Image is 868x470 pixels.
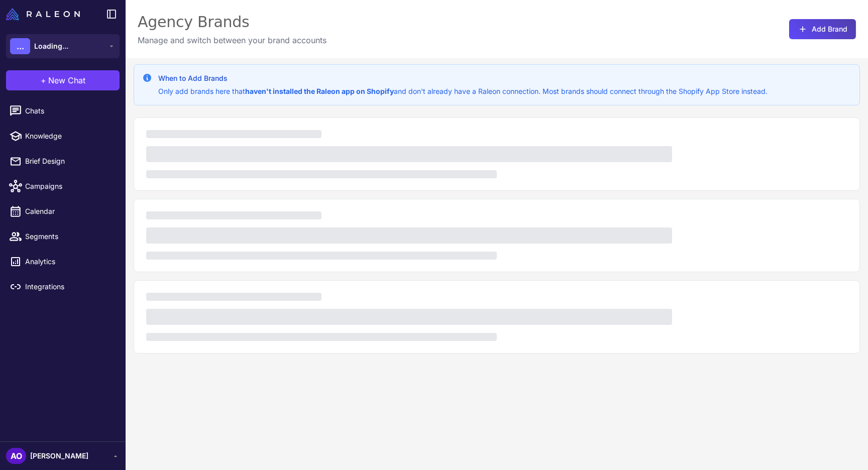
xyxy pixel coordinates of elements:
[4,276,122,297] a: Integrations
[158,73,768,84] h3: When to Add Brands
[25,181,114,192] span: Campaigns
[25,105,114,116] span: Chats
[4,226,122,247] a: Segments
[4,251,122,272] a: Analytics
[4,100,122,122] a: Chats
[25,256,114,267] span: Analytics
[245,87,394,95] strong: haven't installed the Raleon app on Shopify
[25,206,114,217] span: Calendar
[4,126,122,147] a: Knowledge
[6,34,120,58] button: ...Loading...
[30,450,88,461] span: [PERSON_NAME]
[6,8,84,20] a: Raleon Logo
[25,131,114,142] span: Knowledge
[138,34,327,46] p: Manage and switch between your brand accounts
[6,70,120,90] button: +New Chat
[34,41,68,52] span: Loading...
[48,74,85,86] span: New Chat
[4,201,122,222] a: Calendar
[25,156,114,167] span: Brief Design
[25,231,114,242] span: Segments
[789,19,856,39] button: Add Brand
[6,448,26,464] div: AO
[158,86,768,97] p: Only add brands here that and don't already have a Raleon connection. Most brands should connect ...
[4,151,122,172] a: Brief Design
[25,281,114,292] span: Integrations
[10,38,30,54] div: ...
[138,12,327,32] div: Agency Brands
[41,74,46,86] span: +
[4,176,122,197] a: Campaigns
[6,8,80,20] img: Raleon Logo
